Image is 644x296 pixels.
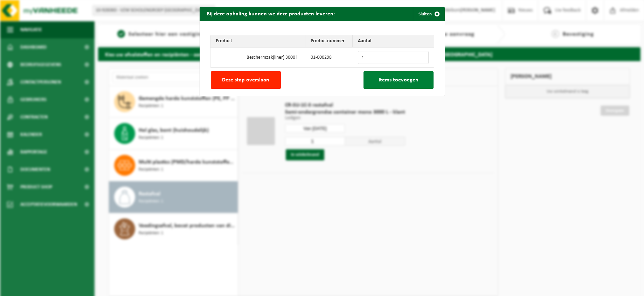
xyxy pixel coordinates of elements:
[222,77,269,83] span: Deze stap overslaan
[210,35,306,48] th: Product
[363,71,434,89] button: Items toevoegen
[211,71,281,89] button: Deze stap overslaan
[200,7,342,20] h2: Bij deze ophaling kunnen we deze producten leveren:
[379,77,418,83] span: Items toevoegen
[305,48,352,67] td: 01-000298
[305,35,352,48] th: Productnummer
[241,48,306,67] td: Beschermzak(liner) 3000 l
[413,7,444,21] button: Sluiten
[353,35,434,48] th: Aantal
